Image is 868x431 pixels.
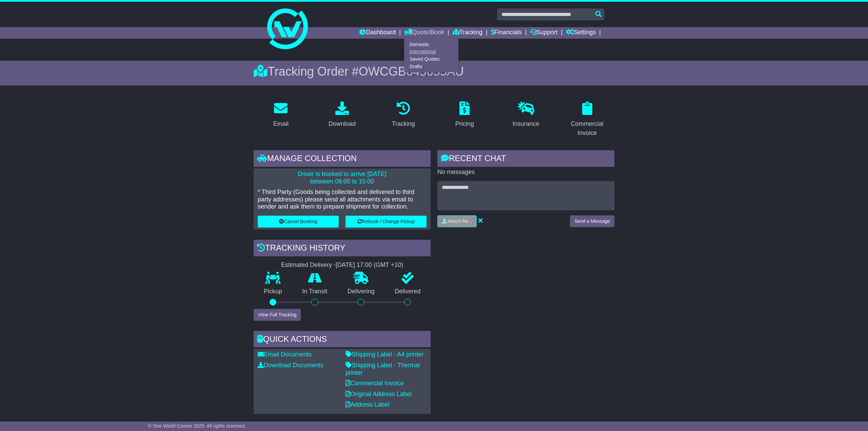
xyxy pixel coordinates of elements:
a: Domestic [405,41,458,48]
a: Tracking [388,99,419,131]
p: No messages [437,169,614,176]
div: Tracking Order # [254,64,614,79]
a: Support [530,27,558,39]
p: * Third Party (Goods being collected and delivered to third party addresses) please send all atta... [258,189,427,211]
a: Email [269,99,293,131]
div: Estimated Delivery - [254,261,431,269]
a: Tracking [453,27,482,39]
div: Tracking [392,119,415,129]
p: Delivering [337,288,385,295]
a: Drafts [405,63,458,70]
a: Saved Quotes [405,56,458,63]
a: International [405,48,458,56]
span: OWCGB645655AU [359,64,464,78]
a: Commercial Invoice [346,380,404,387]
div: Insurance [512,119,539,129]
div: Tracking history [254,240,431,258]
p: Delivered [385,288,431,295]
div: Download [329,119,356,129]
div: Pricing [455,119,474,129]
div: Email [273,119,289,129]
a: Insurance [508,99,544,131]
button: Rebook / Change Pickup [346,216,427,228]
div: [DATE] 17:00 (GMT +10) [336,261,403,269]
a: Download [324,99,360,131]
div: Commercial Invoice [564,119,610,138]
a: Pricing [451,99,478,131]
button: Send a Message [570,215,614,227]
div: RECENT CHAT [437,150,614,169]
div: Quick Actions [254,331,431,349]
span: © One World Courier 2025. All rights reserved. [148,423,246,429]
a: Address Label [346,401,389,408]
a: Settings [566,27,596,39]
a: Original Address Label [346,391,412,397]
div: Quote/Book [404,39,458,72]
a: Download Documents [258,362,323,369]
button: View Full Tracking [254,309,301,321]
p: Pickup [254,288,292,295]
a: Commercial Invoice [560,99,614,140]
a: Dashboard [359,27,396,39]
p: Driver is booked to arrive [DATE] between 09:00 to 15:00 [258,171,427,185]
a: Quote/Book [404,27,444,39]
div: Manage collection [254,150,431,169]
button: Cancel Booking [258,216,339,228]
a: Email Documents [258,351,312,358]
a: Shipping Label - Thermal printer [346,362,420,376]
a: Financials [491,27,522,39]
p: In Transit [292,288,338,295]
a: Shipping Label - A4 printer [346,351,423,358]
